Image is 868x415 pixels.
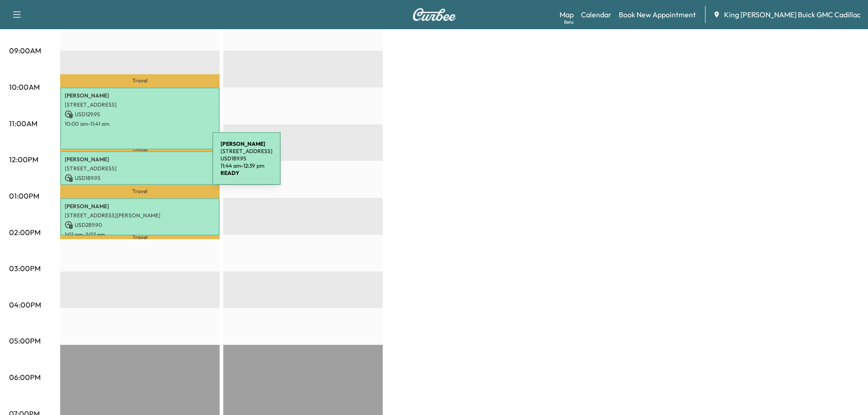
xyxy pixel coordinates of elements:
p: 1:01 pm - 2:02 pm [65,231,215,238]
span: King [PERSON_NAME] Buick GMC Cadillac [724,9,861,20]
p: [PERSON_NAME] [65,203,215,210]
p: 10:00AM [9,82,40,92]
p: Travel [60,74,220,87]
a: MapBeta [560,9,574,20]
p: 05:00PM [9,335,41,346]
p: [PERSON_NAME] [65,156,215,163]
p: 12:00PM [9,154,38,165]
p: 11:44 am - 12:39 pm [65,184,215,191]
p: USD 289.90 [65,221,215,229]
p: 03:00PM [9,263,41,274]
p: [STREET_ADDRESS] [65,101,215,108]
p: [PERSON_NAME] [65,92,215,99]
p: 09:00AM [9,45,41,56]
p: 01:00PM [9,190,39,201]
p: [STREET_ADDRESS] [65,165,215,172]
a: Calendar [581,9,611,20]
p: USD 129.95 [65,110,215,118]
p: 04:00PM [9,299,41,310]
p: 10:00 am - 11:41 am [65,120,215,128]
p: [STREET_ADDRESS][PERSON_NAME] [65,212,215,219]
p: 11:00AM [9,118,37,129]
p: Travel [60,236,220,239]
p: Travel [60,185,220,199]
a: Book New Appointment [619,9,696,20]
p: USD 189.95 [65,174,215,182]
img: Curbee Logo [412,8,456,21]
p: Travel [60,149,220,151]
p: 02:00PM [9,227,41,238]
div: Beta [564,19,574,26]
p: 06:00PM [9,372,41,383]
